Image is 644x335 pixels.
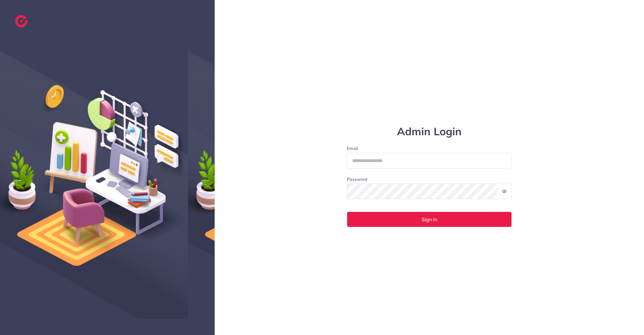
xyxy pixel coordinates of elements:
[347,176,367,182] label: Password
[422,217,437,222] span: Sign In
[347,125,512,138] h1: Admin Login
[347,145,512,151] label: Email
[15,15,28,27] img: logo
[347,212,512,227] button: Sign In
